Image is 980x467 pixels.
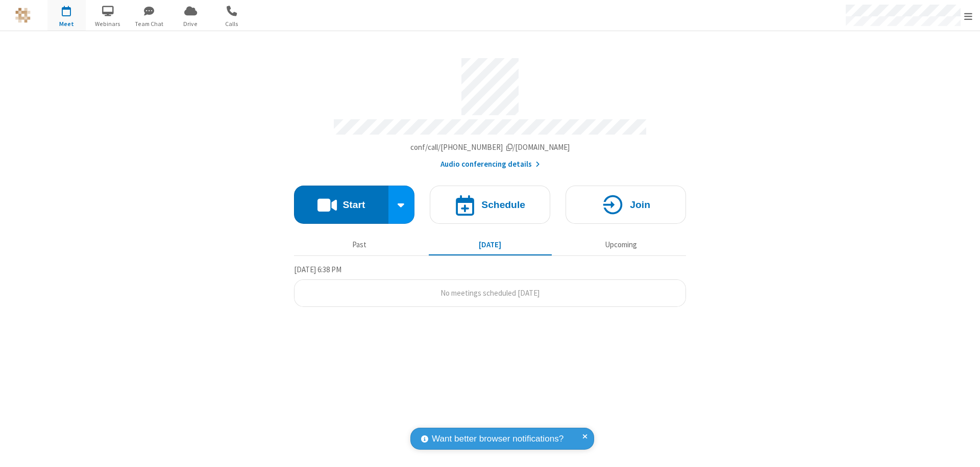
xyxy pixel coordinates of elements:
[559,235,682,254] button: Upcoming
[89,19,127,29] span: Webinars
[298,235,421,254] button: Past
[342,200,365,210] h4: Start
[429,235,552,254] button: [DATE]
[294,50,686,170] section: Account details
[388,186,415,224] div: Start conference options
[481,200,525,210] h4: Schedule
[430,186,550,224] button: Schedule
[410,142,570,153] button: Copy my meeting room linkCopy my meeting room link
[47,19,86,29] span: Meet
[630,200,650,210] h4: Join
[294,265,341,274] span: [DATE] 6:38 PM
[566,186,686,224] button: Join
[294,186,388,224] button: Start
[15,8,31,23] img: QA Selenium DO NOT DELETE OR CHANGE
[171,19,210,29] span: Drive
[130,19,168,29] span: Team Chat
[294,264,686,307] section: Today's Meetings
[432,432,563,446] span: Want better browser notifications?
[410,142,570,152] span: Copy my meeting room link
[440,288,540,298] span: No meetings scheduled [DATE]
[440,159,540,170] button: Audio conferencing details
[213,19,251,29] span: Calls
